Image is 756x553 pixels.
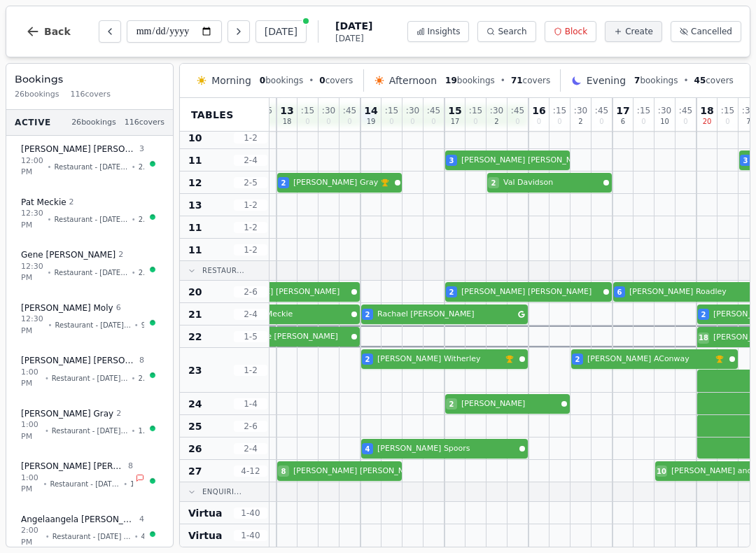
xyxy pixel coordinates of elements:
span: [PERSON_NAME] Gray [21,408,113,419]
span: 71 [511,76,523,85]
span: 16 [532,106,545,115]
span: 2 [449,287,454,297]
span: 15 [448,106,461,115]
span: Rachael [PERSON_NAME] [377,309,515,321]
span: 8 [281,466,286,477]
span: : 30 [742,106,755,115]
span: 2 [491,178,496,188]
span: 13 [280,106,293,115]
span: 18 [699,332,708,343]
span: • [132,162,136,172]
span: • [48,267,52,278]
span: • [123,479,127,489]
span: • [500,75,505,86]
span: 2 - 5 [234,177,267,188]
span: 4 [141,531,144,542]
button: Next day [227,20,250,43]
span: 0 [319,76,325,85]
span: 2 [575,354,580,365]
span: 1 - 40 [234,530,267,541]
button: [PERSON_NAME] Moly612:30 PM•Restaurant - [DATE] Lunch Menu•9 [12,295,167,345]
span: : 45 [679,106,692,115]
span: : 15 [385,106,398,115]
span: 2 [365,354,370,365]
span: : 30 [406,106,419,115]
span: Afternoon [389,73,437,87]
span: 1 - 2 [234,199,267,211]
span: [PERSON_NAME] Spoors [377,443,517,455]
span: 0 [683,118,687,125]
span: 2 [281,178,286,188]
span: 6 [116,302,121,314]
span: : 30 [322,106,335,115]
span: Pat Meckie [21,197,66,208]
span: • [134,320,139,330]
span: [PERSON_NAME] [PERSON_NAME] [293,465,423,477]
button: [PERSON_NAME] [PERSON_NAME]312:00 PM•Restaurant - [DATE] Lunch Menu•20 [12,136,167,186]
button: [PERSON_NAME] [PERSON_NAME]81:00 PM•Restaurant - [DATE] Lunch Menu•27 [12,347,167,398]
span: • [134,531,139,542]
span: 1:00 PM [21,367,42,390]
span: 2 - 4 [234,155,267,166]
button: Back [15,15,82,48]
span: • [48,320,52,330]
span: • [132,214,136,225]
span: Active [15,117,51,128]
span: covers [511,75,550,86]
span: [PERSON_NAME] [PERSON_NAME] [21,143,136,155]
span: Restaurant - [DATE] Lunch Menu [52,531,132,542]
button: Create [605,21,662,42]
span: 11 [188,153,202,167]
span: 2 - 6 [234,286,267,297]
span: 2 [69,197,74,209]
span: 21 [188,307,202,321]
span: 27 [138,373,144,384]
span: 12 [188,176,202,190]
span: Tables [191,108,234,122]
span: 2 [701,309,706,320]
span: 2 [449,399,454,409]
button: [PERSON_NAME] Gray21:00 PM•Restaurant - [DATE] Lunch Menu•12 [12,400,167,451]
span: 12 [138,426,144,436]
span: 1 - 2 [234,222,267,233]
span: [PERSON_NAME] AConway [587,353,713,365]
h3: Bookings [15,72,164,86]
span: 12:00 PM [21,155,45,178]
span: 0 [326,118,330,125]
span: 3 [449,155,454,166]
span: 0 [305,118,309,125]
span: • [132,267,136,278]
span: 0 [641,118,645,125]
span: 2 - 4 [234,443,267,454]
span: 0 [599,118,603,125]
span: bookings [260,75,303,86]
span: : 15 [637,106,650,115]
span: Restaurant - [DATE] Lunch Menu [55,320,131,330]
span: Enquiri... [202,486,241,497]
span: 4 [139,514,144,526]
span: [PERSON_NAME] [PERSON_NAME] [461,286,601,298]
span: 21 [139,214,144,225]
span: 116 covers [125,117,164,129]
span: 18 [283,118,292,125]
span: 17 [616,106,629,115]
span: 1 - 2 [234,244,267,255]
span: 14 [364,106,377,115]
span: 17 [451,118,460,125]
span: 26 bookings [71,117,116,129]
span: : 30 [574,106,587,115]
button: Search [477,21,535,42]
button: Gene [PERSON_NAME]212:30 PM•Restaurant - [DATE] Lunch Menu•22 [12,241,167,292]
span: 2 [116,408,121,420]
span: 0 [515,118,519,125]
button: [PERSON_NAME] [PERSON_NAME]81:00 PM•Restaurant - [DATE] Lunch Menu•1 [12,453,167,503]
span: 2 [118,249,123,261]
span: 7 [746,118,750,125]
span: Restaurant - [DATE] Lunch Menu [55,267,129,278]
span: : 45 [511,106,524,115]
span: 1:00 PM [21,472,41,496]
span: [DATE] [335,33,372,44]
span: Val Davidson [503,177,601,189]
span: Cancelled [691,26,732,37]
span: [PERSON_NAME] Roadley [629,286,756,298]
